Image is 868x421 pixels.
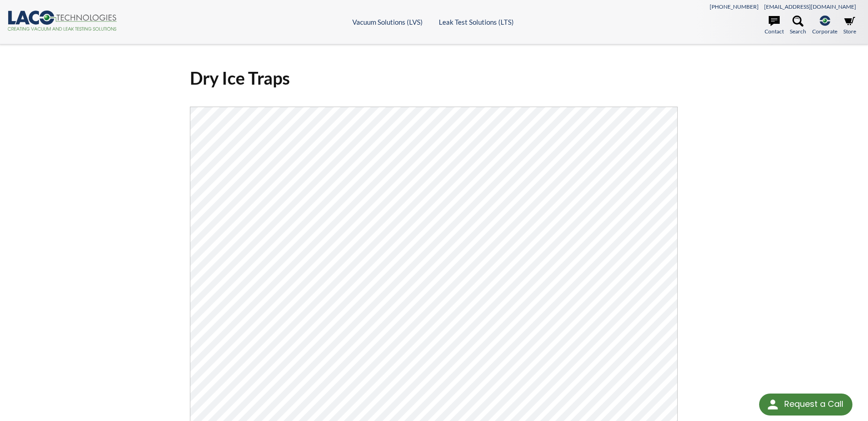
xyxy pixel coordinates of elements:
[710,3,759,10] a: [PHONE_NUMBER]
[764,3,856,10] a: [EMAIL_ADDRESS][DOMAIN_NAME]
[439,18,514,26] a: Leak Test Solutions (LTS)
[812,27,837,36] span: Corporate
[759,394,852,416] div: Request a Call
[766,397,780,412] img: round button
[190,67,678,89] h1: Dry Ice Traps
[784,394,843,415] div: Request a Call
[765,16,784,36] a: Contact
[352,18,423,26] a: Vacuum Solutions (LVS)
[790,16,806,36] a: Search
[843,16,856,36] a: Store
